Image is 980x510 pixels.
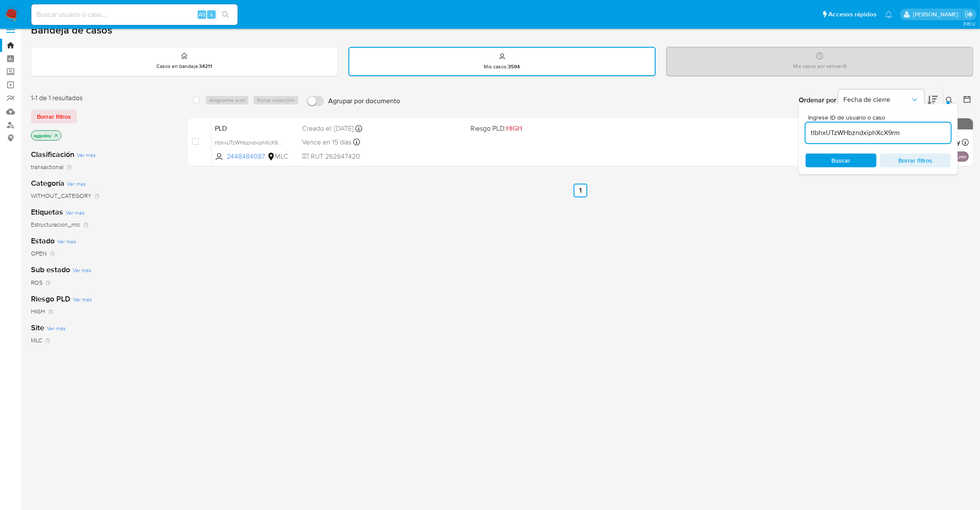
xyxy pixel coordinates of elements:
input: Buscar usuario o caso... [31,9,238,20]
a: Salir [965,10,974,19]
a: Notificaciones [885,11,892,18]
p: agustina.godoy@mercadolibre.com [913,10,962,18]
span: 3.161.2 [963,20,976,27]
span: Alt [198,10,205,18]
span: s [210,10,213,18]
button: search-icon [217,9,234,21]
span: Accesos rápidos [828,10,876,19]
